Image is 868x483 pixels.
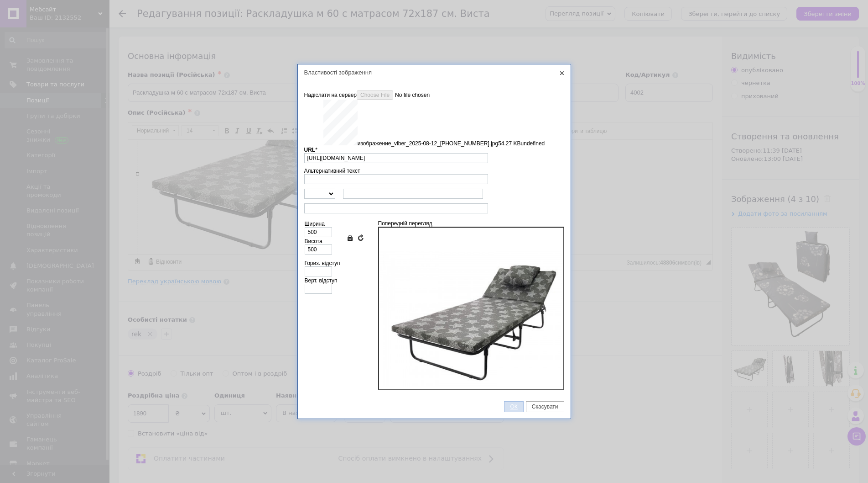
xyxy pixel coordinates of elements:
a: Очистити поля розмірів [357,234,364,241]
label: Верт. відступ [305,277,338,284]
button: undefined [521,140,545,147]
a: Скасувати [526,401,564,412]
label: Альтернативний текст [304,168,360,174]
span: ОК [504,403,523,410]
input: Надіслати на сервер [357,90,460,100]
div: Властивості зображення [298,64,571,80]
label: Ширина [305,221,325,227]
div: Попередній перегляд [378,220,564,390]
div: Інформація про зображення [304,88,564,395]
td: 54.27 KB [498,100,520,147]
a: Закрити [558,69,566,77]
label: Гориз. відступ [305,260,340,266]
span: Скасувати [526,403,564,410]
span: Надіслати на сервер [304,92,357,98]
label: URL [304,147,317,153]
a: ОК [504,401,523,412]
label: Висота [305,238,322,244]
td: изображение_viber_2025-08-12_[PHONE_NUMBER].jpg [358,100,498,147]
a: Зберегти пропорції [346,234,353,241]
label: Надіслати на сервер [304,90,461,100]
